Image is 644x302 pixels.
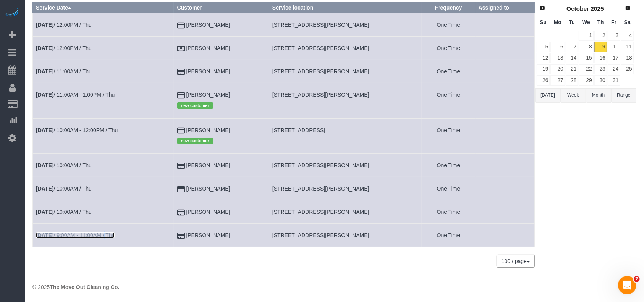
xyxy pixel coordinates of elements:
[177,102,213,108] span: new customer
[579,31,593,41] a: 1
[422,154,475,177] td: Frequency
[422,2,475,13] th: Frequency
[597,19,604,25] span: Thursday
[566,5,589,12] span: October
[33,60,174,83] td: Schedule date
[621,31,634,41] a: 4
[174,60,269,83] td: Customer
[177,93,185,98] i: Credit Card Payment
[36,45,53,51] b: [DATE]
[608,31,620,41] a: 3
[422,37,475,60] td: Frequency
[36,127,53,133] b: [DATE]
[33,154,174,177] td: Schedule date
[177,163,185,169] i: Credit Card Payment
[608,42,620,52] a: 10
[537,75,550,86] a: 26
[422,177,475,200] td: Frequency
[475,83,534,118] td: Assigned to
[174,200,269,224] td: Customer
[272,127,325,133] span: [STREET_ADDRESS]
[36,209,92,215] a: [DATE]/ 10:00AM / Thu
[36,68,92,74] a: [DATE]/ 11:00AM / Thu
[36,232,53,238] b: [DATE]
[550,53,565,63] a: 13
[475,2,534,13] th: Assigned to
[5,8,20,18] img: Automaid Logo
[422,118,475,153] td: Frequency
[539,5,545,11] span: Prev
[174,154,269,177] td: Customer
[422,200,475,224] td: Frequency
[269,13,422,37] td: Service location
[422,60,475,83] td: Frequency
[537,3,548,14] a: Prev
[594,64,607,74] a: 23
[594,31,607,41] a: 2
[186,209,230,215] a: [PERSON_NAME]
[33,118,174,153] td: Schedule date
[618,276,636,294] iframe: Intercom live chat
[186,162,230,168] a: [PERSON_NAME]
[177,46,185,52] i: Check Payment
[36,92,53,98] b: [DATE]
[579,42,593,52] a: 8
[569,19,575,25] span: Tuesday
[611,88,636,102] button: Range
[422,224,475,247] td: Frequency
[611,19,616,25] span: Friday
[36,162,92,168] a: [DATE]/ 10:00AM / Thu
[186,45,230,51] a: [PERSON_NAME]
[269,83,422,118] td: Service location
[594,42,607,52] a: 9
[579,53,593,63] a: 15
[186,22,230,28] a: [PERSON_NAME]
[550,75,565,86] a: 27
[475,60,534,83] td: Assigned to
[550,42,565,52] a: 6
[560,88,586,102] button: Week
[608,64,620,74] a: 24
[272,45,369,51] span: [STREET_ADDRESS][PERSON_NAME]
[634,276,640,282] span: 7
[269,224,422,247] td: Service location
[582,19,590,25] span: Wednesday
[186,68,230,74] a: [PERSON_NAME]
[186,232,230,238] a: [PERSON_NAME]
[36,209,53,215] b: [DATE]
[36,186,92,192] a: [DATE]/ 10:00AM / Thu
[33,200,174,224] td: Schedule date
[33,224,174,247] td: Schedule date
[608,75,620,86] a: 31
[475,224,534,247] td: Assigned to
[36,68,53,74] b: [DATE]
[537,53,550,63] a: 12
[186,127,230,133] a: [PERSON_NAME]
[566,64,578,74] a: 21
[174,118,269,153] td: Customer
[177,138,213,144] span: new customer
[36,22,53,28] b: [DATE]
[36,186,53,192] b: [DATE]
[36,22,92,28] a: [DATE]/ 12:00PM / Thu
[33,13,174,37] td: Schedule date
[579,75,593,86] a: 29
[174,177,269,200] td: Customer
[177,23,185,28] i: Credit Card Payment
[174,83,269,118] td: Customer
[591,5,604,12] span: 2025
[579,64,593,74] a: 22
[36,232,115,238] a: [DATE]/ 9:00AM - 11:00AM / Thu
[174,2,269,13] th: Customer
[186,92,230,98] a: [PERSON_NAME]
[269,2,422,13] th: Service location
[272,22,369,28] span: [STREET_ADDRESS][PERSON_NAME]
[50,284,119,290] strong: The Move Out Cleaning Co.
[475,154,534,177] td: Assigned to
[269,60,422,83] td: Service location
[272,92,369,98] span: [STREET_ADDRESS][PERSON_NAME]
[537,64,550,74] a: 19
[623,3,633,14] a: Next
[554,19,561,25] span: Monday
